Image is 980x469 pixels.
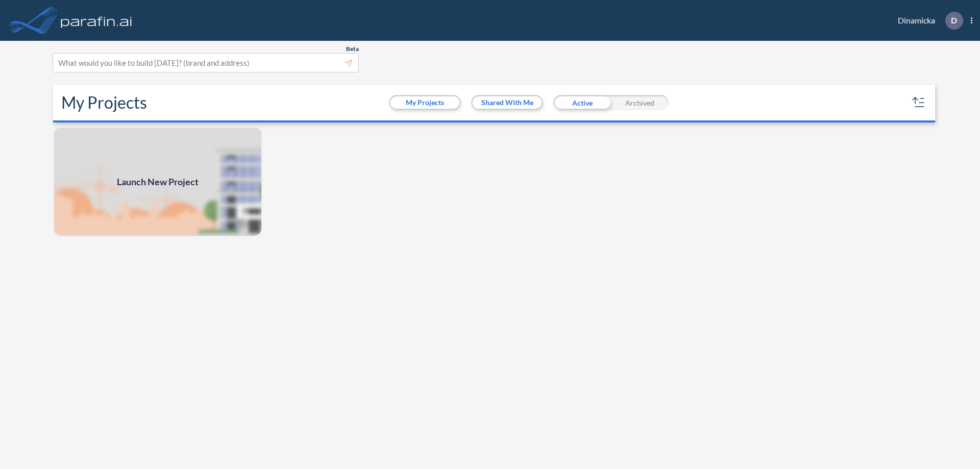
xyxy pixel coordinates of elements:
[611,95,669,110] div: Archived
[553,95,611,110] div: Active
[883,12,972,30] div: Dinamicka
[53,127,262,237] img: add
[911,94,927,111] button: sort
[53,127,262,237] a: Launch New Project
[346,45,359,53] span: Beta
[951,16,957,25] p: D
[59,10,134,31] img: logo
[390,96,459,109] button: My Projects
[117,175,199,189] span: Launch New Project
[473,96,542,109] button: Shared With Me
[61,93,147,112] h2: My Projects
